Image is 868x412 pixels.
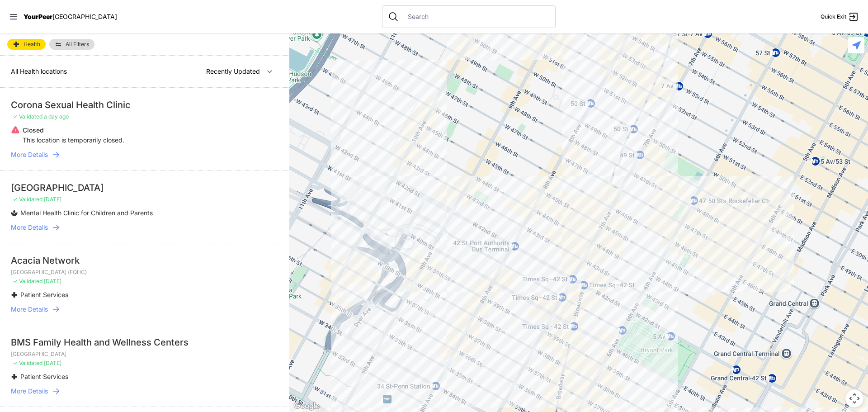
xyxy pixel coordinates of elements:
[292,400,321,412] img: Google
[20,209,153,217] span: Mental Health Clinic for Children and Parents
[66,42,89,47] span: All Filters
[11,99,278,111] div: Corona Sexual Health Clinic
[23,126,124,135] p: Closed
[13,360,42,366] span: ✓ Validated
[11,223,48,232] span: More Details
[11,305,48,314] span: More Details
[7,39,46,50] a: Health
[24,13,52,20] span: YourPeer
[11,150,278,159] a: More Details
[20,291,68,298] span: Patient Services
[49,39,94,50] a: All Filters
[11,387,278,396] a: More Details
[13,196,42,203] span: ✓ Validated
[44,196,61,203] span: [DATE]
[24,14,117,19] a: YourPeer[GEOGRAPHIC_DATA]
[11,269,278,276] p: [GEOGRAPHIC_DATA] (FQHC)
[13,113,42,120] span: ✓ Validated
[821,13,846,20] span: Quick Exit
[845,389,863,407] button: Map camera controls
[11,336,278,349] div: BMS Family Health and Wellness Centers
[23,136,124,145] p: This location is temporarily closed.
[11,150,48,159] span: More Details
[11,254,278,267] div: Acacia Network
[11,67,67,75] span: All Health locations
[24,42,40,47] span: Health
[20,373,68,380] span: Patient Services
[11,387,48,396] span: More Details
[13,278,42,284] span: ✓ Validated
[11,223,278,232] a: More Details
[292,400,321,412] a: Open this area in Google Maps (opens a new window)
[402,12,550,21] input: Search
[11,305,278,314] a: More Details
[11,181,278,194] div: [GEOGRAPHIC_DATA]
[821,11,859,22] a: Quick Exit
[52,13,117,20] span: [GEOGRAPHIC_DATA]
[44,278,61,284] span: [DATE]
[11,350,278,358] p: [GEOGRAPHIC_DATA]
[44,360,61,366] span: [DATE]
[44,113,69,120] span: a day ago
